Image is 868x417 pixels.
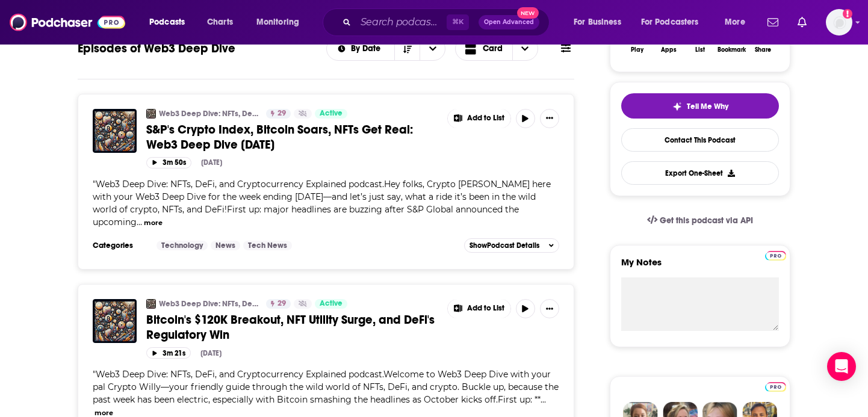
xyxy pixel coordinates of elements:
[470,241,539,250] span: Show Podcast Details
[843,9,852,19] svg: Add a profile image
[455,37,538,61] button: Choose View
[661,46,677,54] div: Apps
[448,299,510,318] button: Show More Button
[826,9,852,36] img: User Profile
[146,312,435,342] span: Bitcoin's $120K Breakout, NFT Utility Surge, and DeFi's Regulatory Win
[755,46,771,54] div: Share
[718,46,746,54] div: Bookmark
[574,14,621,31] span: For Business
[765,382,786,392] img: Podchaser Pro
[725,14,745,31] span: More
[144,218,163,228] button: more
[146,157,191,168] button: 3m 50s
[793,12,811,32] a: Show notifications dropdown
[78,41,235,56] h1: Episodes of Web3 Deep Dive
[540,299,559,318] button: Show More Button
[327,45,395,53] button: open menu
[826,9,852,36] span: Logged in as CommsPodchaser
[621,93,779,119] button: tell me why sparkleTell Me Why
[93,109,137,153] img: S&P's Crypto Index, Bitcoin Soars, NFTs Get Real: Web3 Deep Dive Oct 7, 2025
[146,347,191,359] button: 3m 21s
[315,109,347,119] a: Active
[315,299,347,309] a: Active
[765,251,786,261] img: Podchaser Pro
[266,299,291,309] a: 29
[149,14,185,31] span: Podcasts
[763,12,783,32] a: Show notifications dropdown
[633,13,716,32] button: open menu
[420,37,445,60] button: open menu
[93,299,137,343] img: Bitcoin's $120K Breakout, NFT Utility Surge, and DeFi's Regulatory Win
[827,352,856,381] div: Open Intercom Messenger
[159,299,258,309] a: Web3 Deep Dive: NFTs, DeFi, and Cryptocurrency Explained
[277,298,286,310] span: 29
[448,109,510,128] button: Show More Button
[146,109,156,119] img: Web3 Deep Dive: NFTs, DeFi, and Cryptocurrency Explained
[826,9,852,36] button: Show profile menu
[565,13,636,32] button: open menu
[10,11,125,34] img: Podchaser - Follow, Share and Rate Podcasts
[483,45,503,53] span: Card
[695,46,705,54] div: List
[716,13,760,32] button: open menu
[394,37,420,60] button: Sort Direction
[266,109,291,119] a: 29
[326,37,446,61] h2: Choose List sort
[765,380,786,392] a: Pro website
[631,46,643,54] div: Play
[660,215,753,226] span: Get this podcast via API
[93,369,559,405] span: Web3 Deep Dive: NFTs, DeFi, and Cryptocurrency Explained podcast.Welcome to Web3 Deep Dive with y...
[146,312,439,342] a: Bitcoin's $120K Breakout, NFT Utility Surge, and DeFi's Regulatory Win
[146,122,413,152] span: S&P's Crypto Index, Bitcoin Soars, NFTs Get Real: Web3 Deep Dive [DATE]
[93,179,551,227] span: Web3 Deep Dive: NFTs, DeFi, and Cryptocurrency Explained podcast.Hey folks, Crypto [PERSON_NAME] ...
[356,13,447,32] input: Search podcasts, credits, & more...
[464,238,559,253] button: ShowPodcast Details
[93,179,551,227] span: "
[541,394,546,405] span: ...
[146,299,156,309] img: Web3 Deep Dive: NFTs, DeFi, and Cryptocurrency Explained
[211,241,240,250] a: News
[248,13,315,32] button: open menu
[320,108,343,120] span: Active
[351,45,385,53] span: By Date
[207,14,233,31] span: Charts
[200,349,222,357] div: [DATE]
[334,8,561,36] div: Search podcasts, credits, & more...
[137,217,142,227] span: ...
[157,241,208,250] a: Technology
[621,256,779,277] label: My Notes
[277,108,286,120] span: 29
[146,122,439,152] a: S&P's Crypto Index, Bitcoin Soars, NFTs Get Real: Web3 Deep Dive [DATE]
[641,14,699,31] span: For Podcasters
[479,15,539,29] button: Open AdvancedNew
[199,13,240,32] a: Charts
[93,241,147,250] h3: Categories
[141,13,200,32] button: open menu
[540,109,559,128] button: Show More Button
[256,14,299,31] span: Monitoring
[243,241,292,250] a: Tech News
[467,304,504,313] span: Add to List
[687,102,728,111] span: Tell Me Why
[621,128,779,152] a: Contact This Podcast
[467,114,504,123] span: Add to List
[320,298,343,310] span: Active
[765,249,786,261] a: Pro website
[201,158,222,167] div: [DATE]
[484,19,534,25] span: Open Advanced
[93,369,559,405] span: "
[637,206,763,235] a: Get this podcast via API
[517,7,539,19] span: New
[621,161,779,185] button: Export One-Sheet
[447,14,469,30] span: ⌘ K
[159,109,258,119] a: Web3 Deep Dive: NFTs, DeFi, and Cryptocurrency Explained
[672,102,682,111] img: tell me why sparkle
